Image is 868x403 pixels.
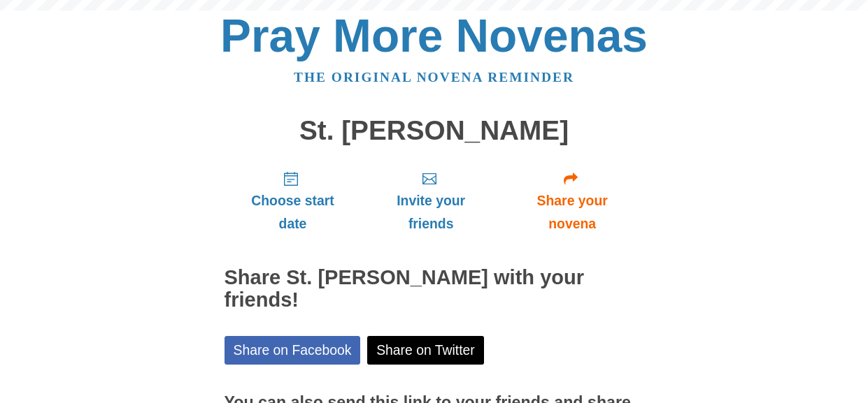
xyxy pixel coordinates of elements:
a: Share your novena [501,159,644,242]
span: Share your novena [515,189,630,235]
a: Share on Twitter [367,336,484,365]
a: Choose start date [225,159,362,242]
span: Choose start date [239,189,348,235]
span: Invite your friends [375,189,486,235]
h2: Share St. [PERSON_NAME] with your friends! [225,267,644,312]
a: Invite your friends [361,159,500,242]
a: Pray More Novenas [220,10,648,61]
h1: St. [PERSON_NAME] [225,116,644,146]
a: Share on Facebook [225,336,361,365]
a: The original novena reminder [294,70,574,85]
